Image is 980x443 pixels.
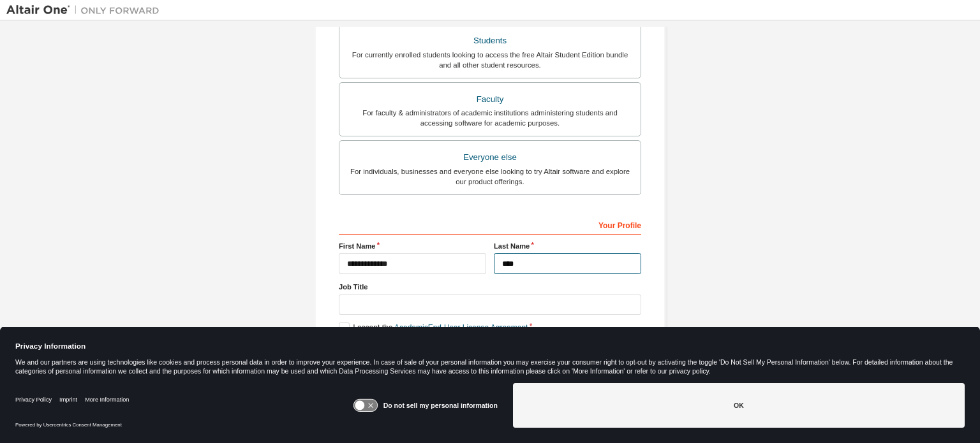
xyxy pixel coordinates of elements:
label: First Name [339,241,486,251]
div: For currently enrolled students looking to access the free Altair Student Edition bundle and all ... [347,50,633,70]
div: Your Profile [339,214,641,235]
a: Academic End-User License Agreement [394,323,528,332]
div: Everyone else [347,149,633,166]
div: Faculty [347,91,633,108]
label: I accept the [339,323,528,333]
label: Job Title [339,282,641,292]
div: Students [347,32,633,50]
div: For faculty & administrators of academic institutions administering students and accessing softwa... [347,108,633,128]
img: Altair One [6,4,166,17]
div: For individuals, businesses and everyone else looking to try Altair software and explore our prod... [347,166,633,187]
label: Last Name [494,241,641,251]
